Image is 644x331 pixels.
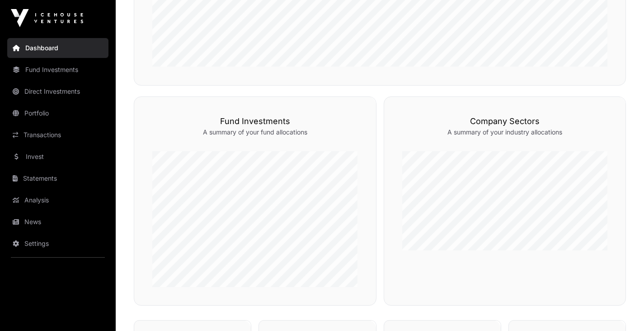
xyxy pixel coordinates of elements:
[7,103,108,123] a: Portfolio
[7,125,108,145] a: Transactions
[7,190,108,210] a: Analysis
[7,234,108,254] a: Settings
[7,82,108,101] a: Direct Investments
[402,128,608,137] p: A summary of your industry allocations
[7,38,108,58] a: Dashboard
[11,9,83,27] img: Icehouse Ventures Logo
[152,128,358,137] p: A summary of your fund allocations
[599,288,644,331] iframe: Chat Widget
[7,168,108,188] a: Statements
[402,115,608,128] h3: Company Sectors
[7,212,108,232] a: News
[7,60,108,80] a: Fund Investments
[7,147,108,167] a: Invest
[152,115,358,128] h3: Fund Investments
